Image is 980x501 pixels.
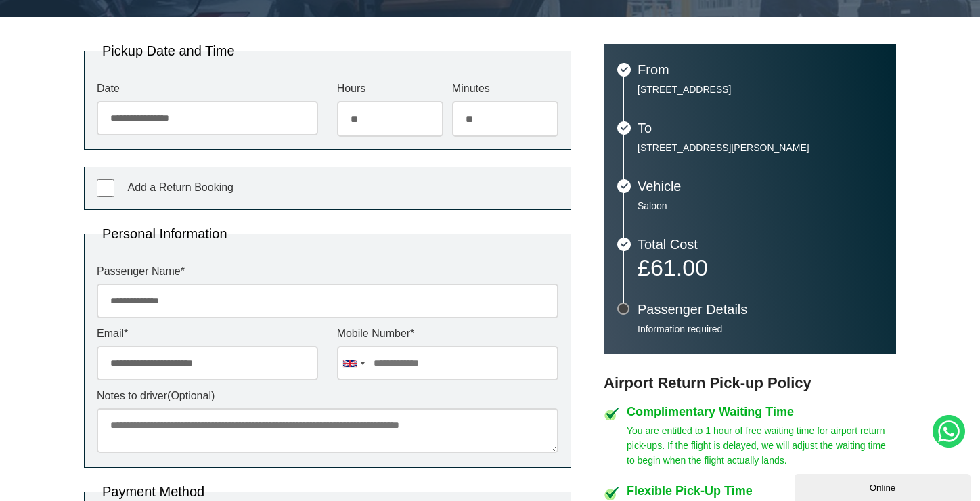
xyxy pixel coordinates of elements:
[97,227,233,240] legend: Personal Information
[627,406,896,418] h4: Complimentary Waiting Time
[638,83,883,95] p: [STREET_ADDRESS]
[638,258,883,277] p: £
[97,391,558,401] label: Notes to driver
[638,141,883,154] p: [STREET_ADDRESS][PERSON_NAME]
[97,328,318,339] label: Email
[638,200,883,212] p: Saloon
[650,255,708,280] span: 61.00
[452,83,558,94] label: Minutes
[604,374,896,392] h3: Airport Return Pick-up Policy
[638,63,883,77] h3: From
[795,471,973,501] iframe: chat widget
[627,485,896,497] h4: Flexible Pick-Up Time
[338,347,369,380] div: United Kingdom: +44
[638,303,883,316] h3: Passenger Details
[97,83,318,94] label: Date
[337,328,558,339] label: Mobile Number
[638,323,883,335] p: Information required
[97,179,114,197] input: Add a Return Booking
[97,44,240,58] legend: Pickup Date and Time
[97,266,558,277] label: Passenger Name
[337,83,443,94] label: Hours
[97,485,210,498] legend: Payment Method
[638,179,883,193] h3: Vehicle
[127,181,233,193] span: Add a Return Booking
[638,238,883,251] h3: Total Cost
[638,121,883,135] h3: To
[627,423,896,468] p: You are entitled to 1 hour of free waiting time for airport return pick-ups. If the flight is del...
[167,390,215,401] span: (Optional)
